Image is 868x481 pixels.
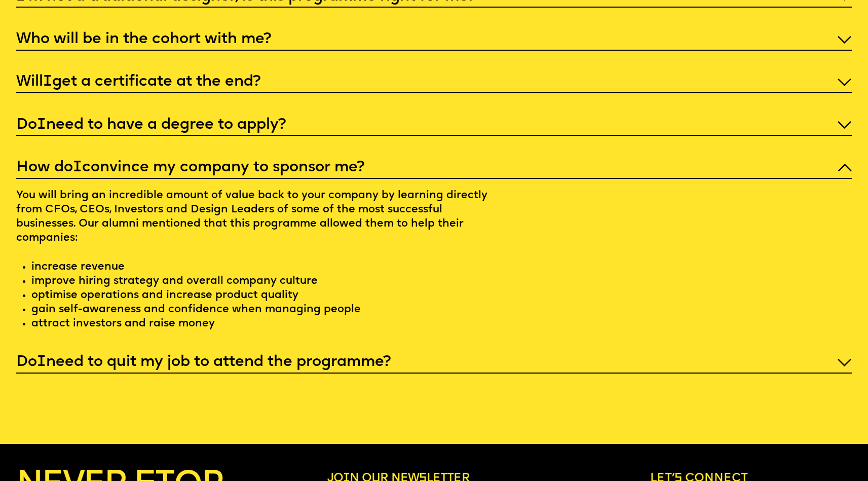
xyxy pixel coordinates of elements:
p: Do need to have a degree to apply? [16,115,852,135]
li: gain self-awareness and confidence when managing people [31,303,502,317]
li: improve hiring strategy and overall company culture [31,274,502,288]
span: I [43,75,52,89]
p: Do need to quit my job to attend the programme? [16,352,852,373]
li: attract investors and raise money [31,317,502,331]
p: Will get a certificate at the end? [16,72,852,92]
p: Who will be in the cohort with me? [16,29,852,50]
span: I [37,355,46,369]
span: I [73,160,82,175]
p: You will bring an incredible amount of value back to your company by learning directly from CFOs,... [16,179,502,331]
p: How do convince my company to sponsor me? [16,158,852,178]
li: increase revenue [31,260,502,274]
li: optimise operations and increase product quality [31,288,502,303]
span: I [37,118,46,132]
